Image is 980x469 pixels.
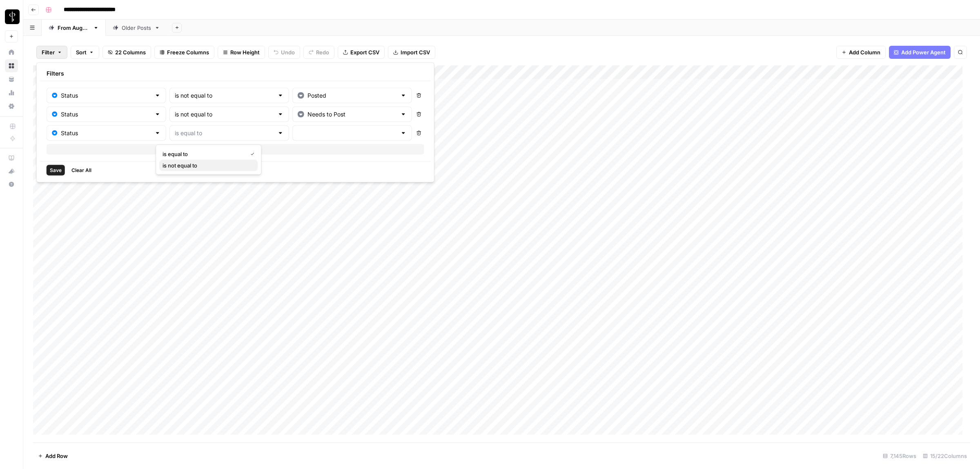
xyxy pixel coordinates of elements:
a: Your Data [5,73,18,86]
input: is equal to [175,129,274,137]
span: Clear All [71,167,91,174]
div: Filter [36,63,434,183]
span: Save [50,167,62,174]
span: Freeze Columns [167,48,209,56]
button: 22 Columns [102,46,151,59]
button: Sort [71,46,99,59]
div: 15/22 Columns [920,449,970,462]
a: From [DATE] [42,20,106,36]
span: Undo [281,48,295,56]
button: Workspace: LP Production Workloads [5,7,18,27]
span: 22 Columns [115,48,146,56]
button: Undo [268,46,300,59]
button: Import CSV [388,46,435,59]
button: What's new? [5,165,18,178]
button: Freeze Columns [154,46,214,59]
a: Home [5,46,18,59]
a: Browse [5,59,18,72]
span: Filter [42,48,55,56]
button: Filter [36,46,67,59]
span: Add Row [45,452,68,460]
a: Usage [5,86,18,99]
div: 7,145 Rows [880,449,920,462]
input: Status [61,129,151,137]
div: What's new? [5,165,18,177]
span: is not equal to [163,161,251,170]
input: is not equal to [175,110,274,118]
button: Export CSV [338,46,385,59]
button: Row Height [218,46,265,59]
img: LP Production Workloads Logo [5,9,20,24]
input: is not equal to [175,92,274,100]
div: Older Posts [122,24,151,32]
span: Export CSV [350,48,379,56]
div: From [DATE] [58,24,90,32]
button: Add Power Agent [889,46,951,59]
input: Posted [307,92,397,100]
span: Row Height [230,48,260,56]
button: Clear All [68,165,95,176]
button: Save [47,165,65,176]
span: Redo [316,48,329,56]
button: Help + Support [5,178,18,191]
button: Add Row [33,449,73,462]
a: Settings [5,100,18,113]
span: Import CSV [401,48,430,56]
a: Older Posts [106,20,167,36]
input: Status [61,92,151,100]
div: Filters [40,66,431,81]
button: Add Column [836,46,886,59]
button: Add Filter [47,144,424,155]
span: Add Power Agent [901,48,946,56]
a: AirOps Academy [5,152,18,165]
input: Status [61,110,151,118]
span: Add Column [849,48,880,56]
span: Sort [76,48,87,56]
span: is equal to [163,150,244,158]
button: Redo [303,46,334,59]
input: Needs to Post [307,110,397,118]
